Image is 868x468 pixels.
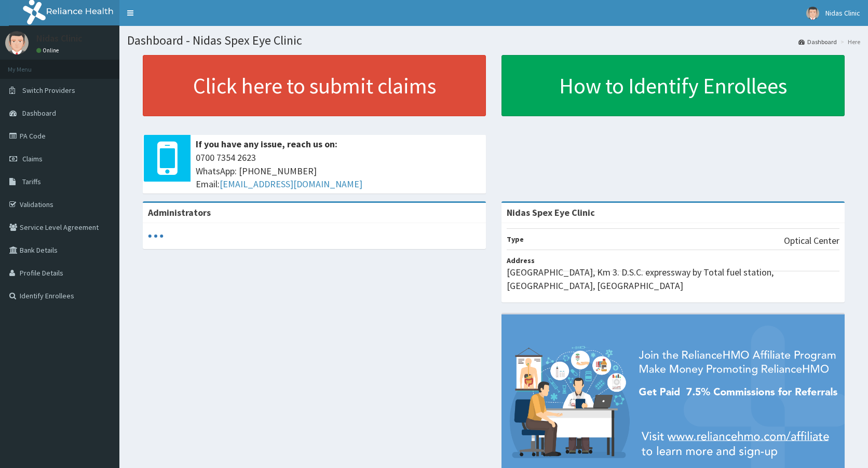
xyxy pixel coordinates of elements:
a: Online [36,47,61,54]
b: Address [507,256,535,265]
b: If you have any issue, reach us on: [196,138,337,150]
b: Type [507,235,524,244]
span: 0700 7354 2623 WhatsApp: [PHONE_NUMBER] Email: [196,151,481,191]
span: Claims [22,154,43,163]
span: Tariffs [22,177,41,186]
h1: Dashboard - Nidas Spex Eye Clinic [127,34,860,47]
a: How to Identify Enrollees [501,55,845,116]
img: User Image [5,31,29,54]
span: Nidas Clinic [825,8,860,18]
p: [GEOGRAPHIC_DATA], Km 3. D.S.C. expressway by Total fuel station, [GEOGRAPHIC_DATA], [GEOGRAPHIC_... [507,266,839,292]
p: Nidas Clinic [36,34,83,43]
b: Administrators [148,207,211,218]
svg: audio-loading [148,228,164,244]
a: [EMAIL_ADDRESS][DOMAIN_NAME] [220,178,362,190]
span: Switch Providers [22,86,75,95]
img: User Image [806,7,819,20]
p: Optical Center [784,234,839,247]
span: Dashboard [22,108,56,118]
li: Here [838,37,860,46]
a: Dashboard [798,37,837,46]
a: Click here to submit claims [143,55,486,116]
strong: Nidas Spex Eye Clinic [507,207,595,218]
